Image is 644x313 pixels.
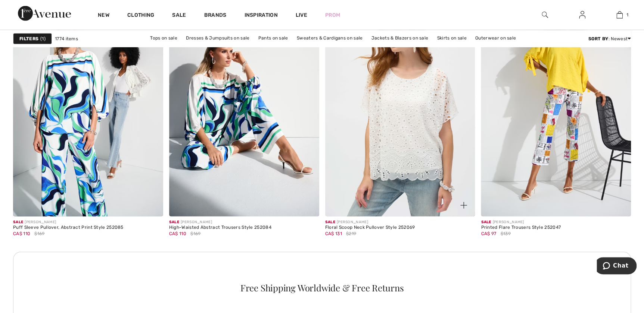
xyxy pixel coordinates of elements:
div: [PERSON_NAME] [481,219,561,225]
div: Free Shipping Worldwide & Free Returns [26,283,618,292]
a: Sweaters & Cardigans on sale [293,33,366,42]
a: Prom [325,11,340,19]
span: CA$ 110 [13,231,30,236]
iframe: Opens a widget where you can chat to one of our agents [597,257,637,276]
div: Floral Scoop Neck Pullover Style 252069 [325,225,415,230]
span: Sale [169,220,179,224]
span: $139 [500,230,510,237]
span: $169 [34,230,44,237]
div: [PERSON_NAME] [325,219,415,225]
a: New [98,12,109,20]
span: CA$ 110 [169,231,186,236]
span: 1 [40,35,46,42]
img: plus_v2.svg [460,202,467,209]
strong: Filters [19,35,38,42]
a: Outerwear on sale [472,33,520,42]
span: 1774 items [55,35,78,42]
span: Sale [481,220,491,224]
a: Jackets & Blazers on sale [368,33,432,42]
a: Brands [204,12,227,20]
div: [PERSON_NAME] [13,219,124,225]
img: 1ère Avenue [18,6,71,21]
img: My Info [579,10,585,19]
div: : Newest [588,35,631,42]
a: Tops on sale [146,33,181,42]
strong: Sort By [588,36,608,41]
a: Dresses & Jumpsuits on sale [182,33,253,42]
span: 1 [626,12,628,18]
div: High-Waisted Abstract Trousers Style 252084 [169,225,271,230]
a: Sign In [573,10,591,20]
img: search the website [542,10,548,19]
div: Puff Sleeve Pullover, Abstract Print Style 252085 [13,225,124,230]
span: Sale [13,220,23,224]
a: Skirts on sale [433,33,470,42]
span: CA$ 97 [481,231,496,236]
a: Clothing [127,12,154,20]
span: $169 [190,230,200,237]
a: 1 [601,10,638,19]
div: Printed Flare Trousers Style 252047 [481,225,561,230]
img: My Bag [616,10,623,19]
span: CA$ 131 [325,231,342,236]
a: Live [296,11,307,19]
div: [PERSON_NAME] [169,219,271,225]
span: $219 [346,230,356,237]
a: Pants on sale [255,33,292,42]
span: Inspiration [244,12,277,20]
a: Sale [172,12,186,20]
span: Sale [325,220,335,224]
